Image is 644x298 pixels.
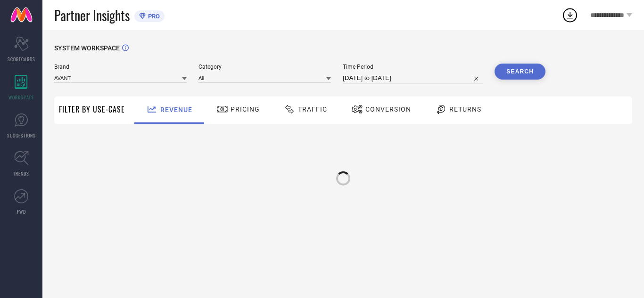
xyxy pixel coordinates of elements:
[343,64,483,70] span: Time Period
[365,105,411,113] span: Conversion
[198,64,331,70] span: Category
[561,7,578,24] div: Open download list
[54,44,120,52] span: SYSTEM WORKSPACE
[146,13,160,20] span: PRO
[449,105,481,113] span: Returns
[54,64,187,70] span: Brand
[8,94,34,101] span: WORKSPACE
[343,72,483,84] input: Select time period
[298,105,327,113] span: Traffic
[231,105,260,113] span: Pricing
[59,104,125,115] span: Filter By Use-Case
[17,208,26,215] span: FWD
[54,6,130,25] span: Partner Insights
[495,64,545,80] button: Search
[160,106,192,113] span: Revenue
[7,132,36,139] span: SUGGESTIONS
[8,56,35,63] span: SCORECARDS
[13,170,29,177] span: TRENDS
